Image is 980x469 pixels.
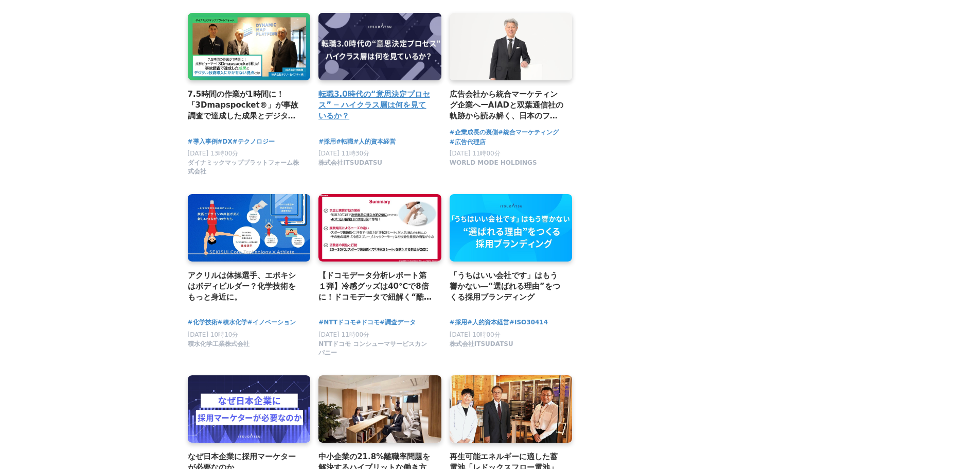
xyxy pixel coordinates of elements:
[318,340,433,357] span: NTTドコモ コンシューマサービスカンパニー
[509,318,548,327] a: #ISO30414
[318,318,356,327] a: #NTTドコモ
[318,331,369,338] span: [DATE] 11時00分
[188,170,302,178] a: ダイナミックマッププラットフォーム株式会社
[188,331,239,338] span: [DATE] 10時10分
[188,89,302,122] a: 7.5時間の作業が1時間に！「3Dmapspocket®」が事故調査で達成した成果とデジタル技術導入にかかせない視点とは
[450,162,537,169] a: WORLD MODE HOLDINGS
[450,343,513,350] a: 株式会社ITSUDATSU
[188,343,250,350] a: 積水化学工業株式会社
[450,318,467,327] a: #採用
[318,352,433,359] a: NTTドコモ コンシューマサービスカンパニー
[188,159,302,176] span: ダイナミックマッププラットフォーム株式会社
[218,137,233,147] a: #DX
[318,159,382,167] span: 株式会社ITSUDATSU
[218,318,247,327] a: #積水化学
[450,137,486,147] a: #広告代理店
[188,150,239,157] span: [DATE] 13時00分
[450,340,513,349] span: 株式会社ITSUDATSU
[247,318,296,327] a: #イノベーション
[188,137,218,147] a: #導入事例
[318,162,382,169] a: 株式会社ITSUDATSU
[450,128,498,137] a: #企業成長の裏側
[188,318,218,327] a: #化学技術
[188,270,302,303] a: アクリルは体操選手、エポキシはボディビルダー？化学技術をもっと身近に。
[336,137,353,147] a: #転職
[356,318,380,327] a: #ドコモ
[450,270,564,303] a: 「うちはいい会社です」はもう響かない―“選ばれる理由”をつくる採用ブランディング
[450,89,564,122] a: 広告会社から統合マーケティング企業へーAIADと双葉通信社の軌跡から読み解く、日本のファッションマーケティングの変遷【WMH STORY マーケティング編 vol.3】
[450,331,501,338] span: [DATE] 10時00分
[318,150,369,157] span: [DATE] 11時30分
[318,137,336,147] a: #採用
[380,318,416,327] a: #調査データ
[318,89,433,122] a: 転職3.0時代の“意思決定プロセス” ─ ハイクラス層は何を見ているか？
[498,128,559,137] a: #統合マーケティング
[233,137,275,147] a: #テクノロジー
[318,270,433,303] a: 【ドコモデータ分析レポート第１弾】冷感グッズは40℃で8倍に！ドコモデータで紐解く“酷暑のリアル購買行動”～冷感・汗ケアアイテムの需要分析から販促・商品戦略への活用まで～
[467,318,509,327] a: #人的資本経営
[450,150,501,157] span: [DATE] 11時00分
[353,137,396,147] a: #人的資本経営
[450,159,537,167] span: WORLD MODE HOLDINGS
[188,340,250,349] span: 積水化学工業株式会社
